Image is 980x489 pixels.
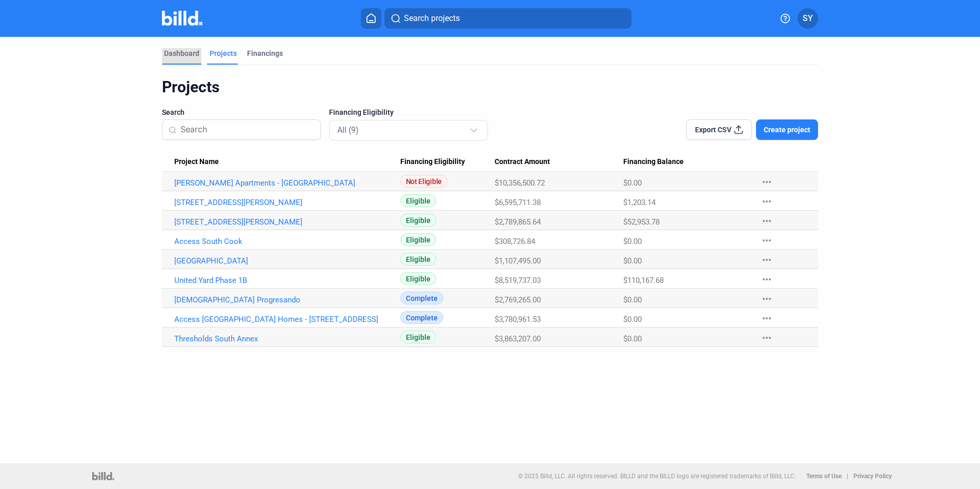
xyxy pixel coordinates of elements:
[761,312,773,324] mat-icon: more_horiz
[623,295,642,304] span: $0.00
[92,472,114,480] img: logo
[695,125,731,135] span: Export CSV
[761,215,773,227] mat-icon: more_horiz
[623,276,664,285] span: $110,167.68
[384,8,631,29] button: Search projects
[495,315,541,324] span: $3,780,961.53
[623,198,656,207] span: $1,203.14
[174,198,400,207] a: [STREET_ADDRESS][PERSON_NAME]
[162,77,818,97] div: Projects
[798,8,818,29] button: SY
[495,334,541,343] span: $3,863,207.00
[623,334,642,343] span: $0.00
[806,473,842,480] b: Terms of Use
[764,125,810,135] span: Create project
[495,256,541,266] span: $1,107,495.00
[174,276,400,285] a: United Yard Phase 1B
[761,176,773,188] mat-icon: more_horiz
[164,48,199,58] div: Dashboard
[400,175,447,188] span: Not Eligible
[400,311,443,324] span: Complete
[495,237,535,246] span: $308,726.84
[623,178,642,188] span: $0.00
[761,293,773,305] mat-icon: more_horiz
[180,119,314,140] input: Search
[329,107,394,117] span: Financing Eligibility
[337,125,359,135] mat-select-trigger: All (9)
[174,157,219,167] span: Project Name
[623,217,660,227] span: $52,953.78
[853,473,892,480] b: Privacy Policy
[400,253,436,266] span: Eligible
[756,119,818,140] button: Create project
[162,107,185,117] span: Search
[495,198,541,207] span: $6,595,711.38
[400,157,465,167] span: Financing Eligibility
[495,157,623,167] div: Contract Amount
[400,292,443,304] span: Complete
[400,214,436,227] span: Eligible
[495,276,541,285] span: $8,519,737.03
[174,256,400,266] a: [GEOGRAPHIC_DATA]
[495,178,545,188] span: $10,356,500.72
[174,178,400,188] a: [PERSON_NAME] Apartments - [GEOGRAPHIC_DATA]
[761,234,773,247] mat-icon: more_horiz
[210,48,237,58] div: Projects
[400,194,436,207] span: Eligible
[623,157,750,167] div: Financing Balance
[400,233,436,246] span: Eligible
[623,237,642,246] span: $0.00
[847,473,848,480] p: |
[623,315,642,324] span: $0.00
[803,12,813,25] span: SY
[623,256,642,266] span: $0.00
[174,157,400,167] div: Project Name
[400,272,436,285] span: Eligible
[761,332,773,344] mat-icon: more_horiz
[174,315,400,324] a: Access [GEOGRAPHIC_DATA] Homes - [STREET_ADDRESS]
[495,157,550,167] span: Contract Amount
[404,12,460,25] span: Search projects
[162,11,202,26] img: Billd Company Logo
[247,48,283,58] div: Financings
[761,273,773,286] mat-icon: more_horiz
[400,331,436,343] span: Eligible
[495,295,541,304] span: $2,769,265.00
[761,195,773,208] mat-icon: more_horiz
[761,254,773,266] mat-icon: more_horiz
[400,157,495,167] div: Financing Eligibility
[518,473,796,480] p: © 2025 Billd, LLC. All rights reserved. BILLD and the BILLD logo are registered trademarks of Bil...
[686,119,752,140] button: Export CSV
[174,295,400,304] a: [DEMOGRAPHIC_DATA] Progresando
[174,334,400,343] a: Thresholds South Annex
[174,237,400,246] a: Access South Cook
[495,217,541,227] span: $2,789,865.64
[174,217,400,227] a: [STREET_ADDRESS][PERSON_NAME]
[623,157,684,167] span: Financing Balance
